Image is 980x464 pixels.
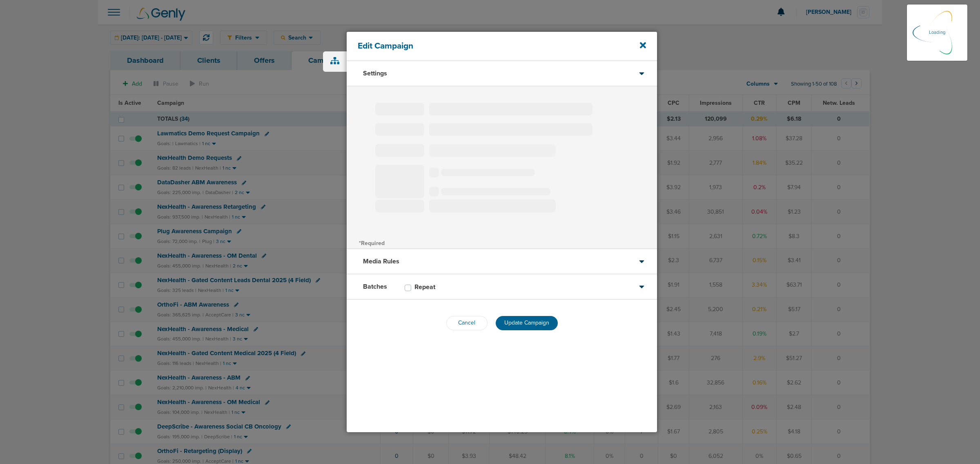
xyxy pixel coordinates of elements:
h4: Edit Campaign [358,41,617,51]
h3: Repeat [414,283,435,291]
span: *Required [359,240,385,247]
h3: Settings [363,69,387,77]
h3: Batches [363,283,387,291]
button: Cancel [446,316,488,330]
h3: Media Rules [363,257,399,265]
button: Update Campaign [496,316,558,330]
span: Update Campaign [504,319,549,326]
p: Loading [929,28,945,38]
